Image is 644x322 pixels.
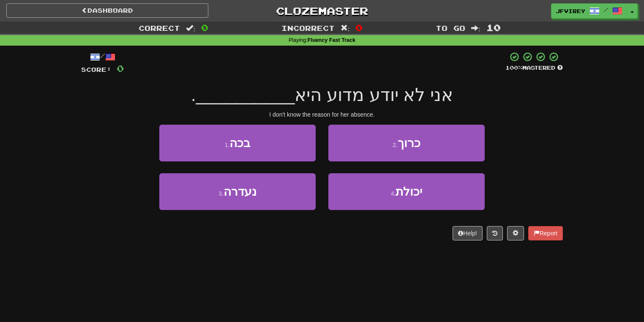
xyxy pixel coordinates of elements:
[81,110,563,119] div: I don't know the reason for her absence.
[355,22,363,33] span: 0
[528,226,563,240] button: Report
[229,136,250,150] span: בכה
[186,25,195,32] span: :
[224,185,257,198] span: נעדרה
[117,63,124,74] span: 0
[281,24,335,32] span: Incorrect
[604,7,608,13] span: /
[487,226,503,240] button: Round history (alt+y)
[308,37,355,43] strong: Fluency Fast Track
[396,185,422,198] span: יכולת
[218,190,224,197] small: 3 .
[225,142,230,148] small: 1 .
[398,136,420,150] span: כרוך
[139,24,180,32] span: Correct
[393,142,398,148] small: 2 .
[436,24,465,32] span: To go
[159,125,316,161] button: 1.בכה
[453,226,483,240] button: Help!
[505,64,563,72] div: Mastered
[6,3,208,18] a: Dashboard
[295,85,453,105] span: אני לא יודע מדוע היא
[201,22,208,33] span: 0
[471,25,480,32] span: :
[391,190,396,197] small: 4 .
[341,25,350,32] span: :
[159,173,316,210] button: 3.נעדרה
[81,52,124,62] div: /
[81,66,112,73] span: Score:
[196,85,295,105] span: __________
[551,3,627,19] a: jfvirey /
[556,7,585,15] span: jfvirey
[221,3,423,18] a: Clozemaster
[328,173,485,210] button: 4.יכולת
[328,125,485,161] button: 2.כרוך
[191,85,196,105] span: .
[486,22,501,33] span: 10
[505,64,522,71] span: 100 %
